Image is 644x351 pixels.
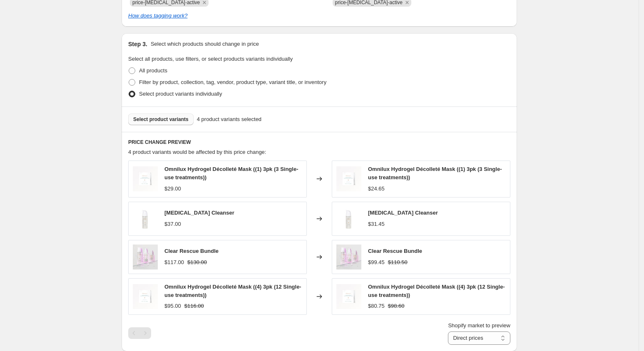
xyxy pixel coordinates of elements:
[368,258,385,267] div: $99.45
[164,258,184,267] div: $117.00
[368,302,385,310] div: $80.75
[164,284,301,298] span: Omnilux Hydrogel Décolleté Mask ((4) 3pk (12 Single-use treatments))
[336,166,361,191] img: Hydrogel_Decollete_Mask_1_80x.jpg
[164,220,181,228] div: $37.00
[197,115,261,124] span: 4 product variants selected
[388,302,405,310] strike: $98.60
[164,166,298,180] span: Omnilux Hydrogel Décolleté Mask ((1) 3pk (3 Single-use treatments))
[336,245,361,269] img: 58_80x.jpg
[184,302,204,310] strike: $116.00
[164,248,219,254] span: Clear Rescue Bundle
[164,210,234,216] span: [MEDICAL_DATA] Cleanser
[133,206,158,231] img: Salicylic_Acid_Cleanser_1_b1897e2e-2767-48c7-be1a-18ffc9283426_80x.jpg
[128,56,293,62] span: Select all products, use filters, or select products variants individually
[151,40,259,48] p: Select which products should change in price
[336,206,361,231] img: Salicylic_Acid_Cleanser_1_b1897e2e-2767-48c7-be1a-18ffc9283426_80x.jpg
[164,185,181,193] div: $29.00
[139,79,326,85] span: Filter by product, collection, tag, vendor, product type, variant title, or inventory
[187,258,207,267] strike: $130.00
[388,258,408,267] strike: $110.50
[133,245,158,269] img: 58_80x.jpg
[133,116,189,123] span: Select product variants
[368,220,385,228] div: $31.45
[448,322,510,329] span: Shopify market to preview
[128,139,510,146] h6: PRICE CHANGE PREVIEW
[128,40,147,48] h2: Step 3.
[128,149,266,155] span: 4 product variants would be affected by this price change:
[128,114,194,125] button: Select product variants
[139,67,167,74] span: All products
[368,248,422,254] span: Clear Rescue Bundle
[139,91,222,97] span: Select product variants individually
[368,284,505,298] span: Omnilux Hydrogel Décolleté Mask ((4) 3pk (12 Single-use treatments))
[133,284,158,309] img: Hydrogel_Decollete_Mask_1_80x.jpg
[368,210,438,216] span: [MEDICAL_DATA] Cleanser
[164,302,181,310] div: $95.00
[368,166,502,180] span: Omnilux Hydrogel Décolleté Mask ((1) 3pk (3 Single-use treatments))
[336,284,361,309] img: Hydrogel_Decollete_Mask_1_80x.jpg
[133,166,158,191] img: Hydrogel_Decollete_Mask_1_80x.jpg
[368,185,385,193] div: $24.65
[128,327,151,339] nav: Pagination
[128,12,187,19] a: How does tagging work?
